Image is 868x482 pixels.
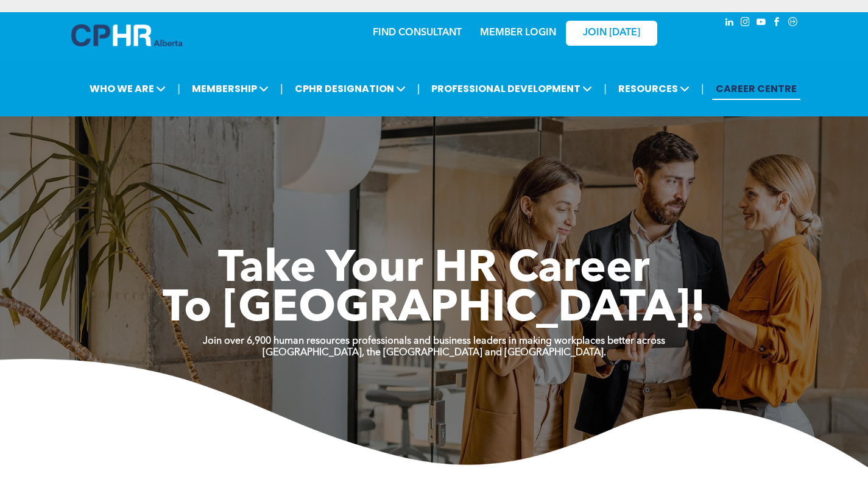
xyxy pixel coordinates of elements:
[417,76,420,101] li: |
[755,15,768,32] a: youtube
[71,24,182,46] img: A blue and white logo for cp alberta
[291,77,409,100] span: CPHR DESIGNATION
[203,336,665,346] strong: Join over 6,900 human resources professionals and business leaders in making workplaces better ac...
[712,77,800,100] a: CAREER CENTRE
[263,348,606,358] strong: [GEOGRAPHIC_DATA], the [GEOGRAPHIC_DATA] and [GEOGRAPHIC_DATA].
[771,15,784,32] a: facebook
[480,28,556,38] a: MEMBER LOGIN
[604,76,607,101] li: |
[163,288,706,331] span: To [GEOGRAPHIC_DATA]!
[615,77,693,100] span: RESOURCES
[280,76,283,101] li: |
[583,27,640,39] span: JOIN [DATE]
[701,76,704,101] li: |
[723,15,736,32] a: linkedin
[218,248,650,292] span: Take Your HR Career
[428,77,596,100] span: PROFESSIONAL DEVELOPMENT
[86,77,169,100] span: WHO WE ARE
[786,15,800,32] a: Social network
[739,15,752,32] a: instagram
[188,77,272,100] span: MEMBERSHIP
[566,21,657,46] a: JOIN [DATE]
[373,28,462,38] a: FIND CONSULTANT
[177,76,180,101] li: |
